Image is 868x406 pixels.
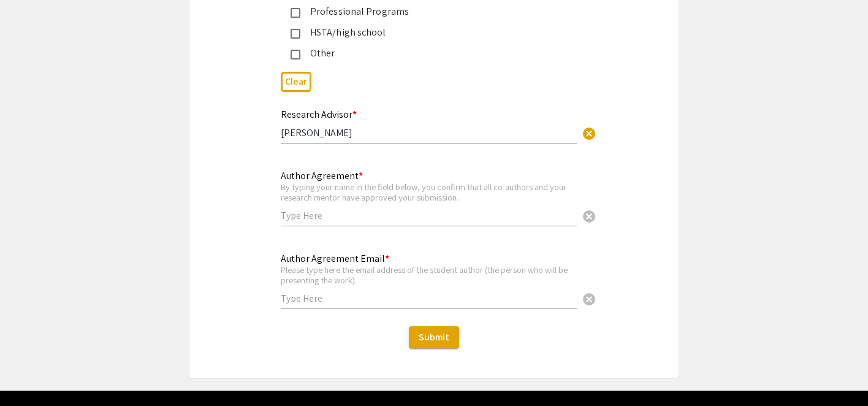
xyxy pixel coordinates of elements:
[300,25,558,40] div: HSTA/high school
[281,108,357,121] mat-label: Research Advisor
[281,169,363,182] mat-label: Author Agreement
[582,209,596,224] span: cancel
[577,286,601,310] button: Clear
[409,326,459,348] button: Submit
[281,209,577,222] input: Type Here
[9,351,52,397] iframe: Chat
[281,126,577,139] input: Type Here
[582,126,596,141] span: cancel
[577,120,601,145] button: Clear
[281,264,577,286] div: Please type here the email address of the student author (the person who will be presenting the w...
[281,72,311,92] button: Clear
[582,292,596,307] span: cancel
[281,252,389,265] mat-label: Author Agreement Email
[419,331,449,343] span: Submit
[300,46,558,61] div: Other
[577,203,601,228] button: Clear
[300,4,558,19] div: Professional Programs
[281,292,577,305] input: Type Here
[281,182,577,203] div: By typing your name in the field below, you confirm that all co-authors and your research mentor ...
